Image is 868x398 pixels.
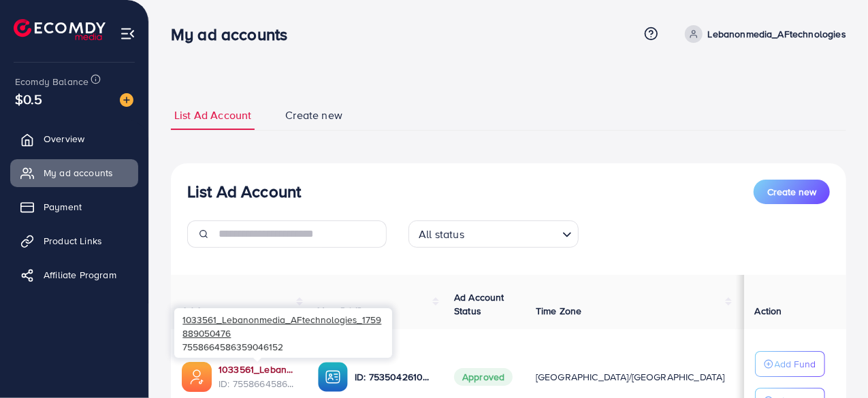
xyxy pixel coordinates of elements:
[10,159,138,186] a: My ad accounts
[536,370,725,384] span: [GEOGRAPHIC_DATA]/[GEOGRAPHIC_DATA]
[408,220,579,248] div: Search for option
[755,304,782,318] span: Action
[10,227,138,254] a: Product Links
[44,268,116,282] span: Affiliate Program
[174,107,251,123] span: List Ad Account
[754,180,830,204] button: Create new
[355,369,432,385] p: ID: 7535042610151407617
[10,193,138,220] a: Payment
[120,26,135,42] img: menu
[10,261,138,288] a: Affiliate Program
[775,356,816,372] p: Add Fund
[468,222,557,244] input: Search for option
[171,24,298,44] h3: My ad accounts
[755,351,825,377] button: Add Fund
[454,291,504,318] span: Ad Account Status
[15,75,89,88] span: Ecomdy Balance
[285,107,342,123] span: Create new
[810,337,858,388] iframe: Chat
[679,25,846,43] a: Lebanonmedia_AFtechnologies
[187,182,301,201] h3: List Ad Account
[536,304,581,318] span: Time Zone
[44,200,82,214] span: Payment
[10,125,138,152] a: Overview
[120,93,133,107] img: image
[767,185,816,199] span: Create new
[454,368,513,386] span: Approved
[44,166,113,180] span: My ad accounts
[44,132,84,146] span: Overview
[174,308,392,357] div: 7558664586359046152
[318,362,348,392] img: ic-ba-acc.ded83a64.svg
[44,234,102,248] span: Product Links
[708,26,846,42] p: Lebanonmedia_AFtechnologies
[219,377,296,391] span: ID: 7558664586359046152
[15,89,43,109] span: $0.5
[14,19,106,40] img: logo
[416,225,467,244] span: All status
[182,313,381,339] span: 1033561_Lebanonmedia_AFtechnologies_1759889050476
[219,363,296,376] a: 1033561_Lebanonmedia_AFtechnologies_1759889050476
[182,362,212,392] img: ic-ads-acc.e4c84228.svg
